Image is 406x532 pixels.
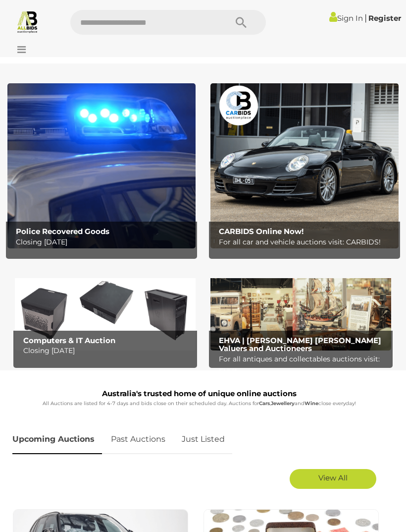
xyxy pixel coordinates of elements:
img: EHVA | Evans Hastings Valuers and Auctioneers [210,268,391,351]
a: EHVA | Evans Hastings Valuers and Auctioneers EHVA | [PERSON_NAME] [PERSON_NAME] Valuers and Auct... [210,268,391,351]
img: Computers & IT Auction [15,268,196,351]
b: EHVA | [PERSON_NAME] [PERSON_NAME] Valuers and Auctioneers [219,336,381,354]
img: Police Recovered Goods [7,83,196,248]
p: For all antiques and collectables auctions visit: EHVA [219,353,388,378]
a: Police Recovered Goods Police Recovered Goods Closing [DATE] [7,83,196,248]
a: Just Listed [174,425,232,454]
b: Police Recovered Goods [16,227,109,236]
a: Past Auctions [103,425,173,454]
span: | [364,12,367,23]
b: Computers & IT Auction [23,336,115,345]
img: Allbids.com.au [16,10,39,33]
a: Register [368,13,401,23]
span: View All [318,473,348,482]
p: Closing [DATE] [16,236,192,248]
p: All Auctions are listed for 4-7 days and bids close on their scheduled day. Auctions for , and cl... [12,399,386,408]
a: Upcoming Auctions [12,425,102,454]
a: CARBIDS Online Now! CARBIDS Online Now! For all car and vehicle auctions visit: CARBIDS! [210,83,399,248]
a: View All [290,469,376,489]
strong: Jewellery [271,400,295,407]
p: Closing [DATE] [23,345,192,357]
b: CARBIDS Online Now! [219,227,304,236]
strong: Wine [304,400,318,407]
p: For all car and vehicle auctions visit: CARBIDS! [219,236,395,248]
a: Sign In [329,13,363,23]
button: Search [216,10,266,35]
strong: Cars [259,400,270,407]
img: CARBIDS Online Now! [210,83,399,248]
a: Computers & IT Auction Computers & IT Auction Closing [DATE] [15,268,196,351]
h1: Australia's trusted home of unique online auctions [12,390,386,398]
